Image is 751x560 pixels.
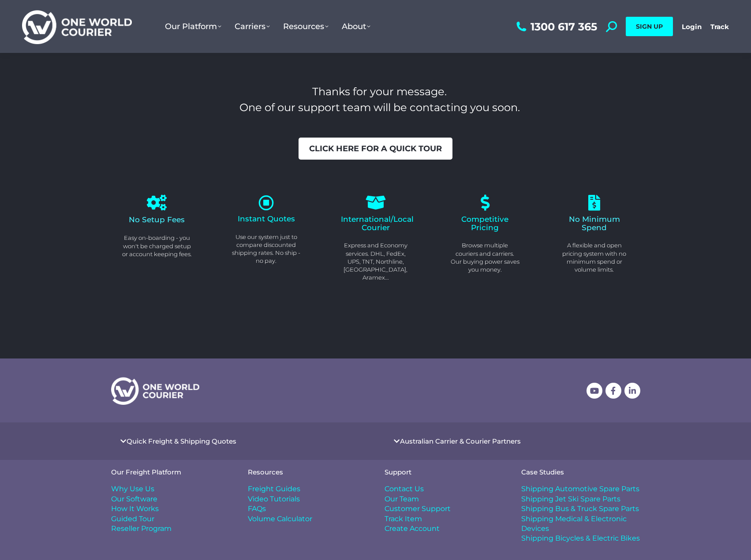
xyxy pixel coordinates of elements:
span: Shipping Jet Ski Spare Parts [521,494,620,504]
span: Why Use Us [111,484,154,494]
span: About [342,22,370,31]
span: Video Tutorials [248,494,300,504]
p: A flexible and open pricing system with no minimum spend or volume limits. [560,241,629,273]
a: FAQs [248,504,367,514]
a: Volume Calculator [248,514,367,524]
a: Customer Support [385,504,504,514]
span: No Setup Fees [129,215,185,224]
a: Contact Us [385,484,504,494]
span: Reseller Program [111,524,172,534]
h3: Thanks for your message. One of our support team will be contacting you soon. [119,84,640,116]
span: Volume Calculator [248,514,312,524]
span: Shipping Automotive Spare Parts [521,484,639,494]
a: Shipping Bicycles & Electric Bikes [521,534,640,543]
span: Create Account [385,524,440,534]
span: Guided Tour [111,514,154,524]
h4: Resources [248,469,367,475]
p: Browse multiple couriers and carriers. Our buying power saves you money. [450,241,520,273]
span: No Minimum Spend [569,215,620,232]
a: Guided Tour [111,514,230,524]
a: Shipping Jet Ski Spare Parts [521,494,640,504]
a: Our Team [385,494,504,504]
a: How It Works [111,504,230,514]
h4: Case Studies [521,469,640,475]
a: SIGN UP [626,17,673,36]
p: Easy on-boarding - you won't be charged setup or account keeping fees. [122,234,192,258]
span: Carriers [235,22,270,31]
span: International/Local Courier [341,215,414,232]
span: Track Item [385,514,422,524]
a: Shipping Automotive Spare Parts [521,484,640,494]
h4: Support [385,469,504,475]
a: Our Platform [158,13,228,40]
a: Track [710,22,729,31]
a: Shipping Bus & Truck Spare Parts [521,504,640,514]
span: Resources [283,22,329,31]
p: Use our system just to compare discounted shipping rates. No ship - no pay. [232,233,301,265]
span: Competitive Pricing [461,215,508,232]
span: FAQs [248,504,266,514]
a: Create Account [385,524,504,534]
a: Click here for a quick tour [299,138,452,160]
p: Express and Economy services. DHL, FedEx, UPS, TNT, Northline, [GEOGRAPHIC_DATA], Aramex... [341,241,411,281]
span: Our Platform [165,22,221,31]
a: Shipping Medical & Electronic Devices [521,514,640,534]
a: About [335,13,377,40]
span: Instant Quotes [238,214,295,223]
a: Freight Guides [248,484,367,494]
span: Customer Support [385,504,451,514]
span: Click here for a quick tour [309,145,442,153]
img: One World Courier [22,9,132,45]
span: Freight Guides [248,484,300,494]
span: How It Works [111,504,159,514]
a: Australian Carrier & Courier Partners [400,438,521,444]
span: Contact Us [385,484,424,494]
a: Carriers [228,13,276,40]
a: Reseller Program [111,524,230,534]
a: Track Item [385,514,504,524]
span: Our Team [385,494,419,504]
a: Quick Freight & Shipping Quotes [127,438,236,444]
a: Why Use Us [111,484,230,494]
a: Video Tutorials [248,494,367,504]
a: Login [682,22,702,31]
span: SIGN UP [636,22,663,30]
a: 1300 617 365 [514,21,597,32]
span: Shipping Bus & Truck Spare Parts [521,504,639,514]
a: Our Software [111,494,230,504]
h4: Our Freight Platform [111,469,230,475]
span: Shipping Bicycles & Electric Bikes [521,534,640,543]
span: Our Software [111,494,157,504]
a: Resources [276,13,335,40]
